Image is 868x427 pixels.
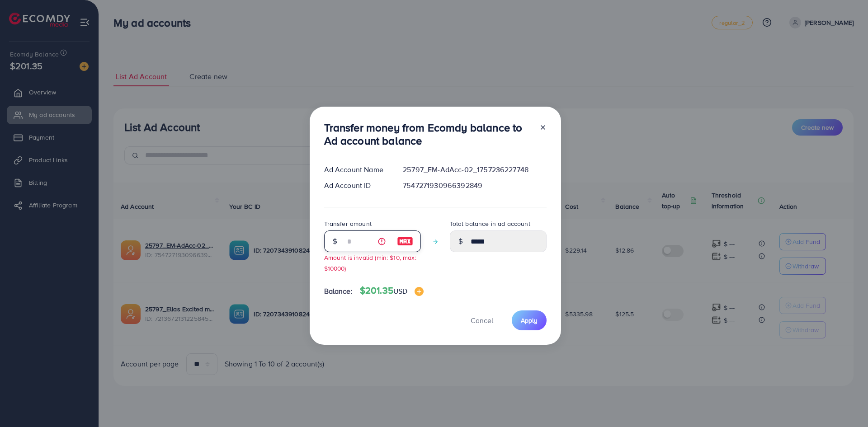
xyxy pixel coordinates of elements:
[415,287,424,296] img: image
[317,180,396,191] div: Ad Account ID
[324,286,353,296] span: Balance:
[396,164,553,175] div: 25797_EM-AdAcc-02_1757236227748
[512,310,547,330] button: Apply
[521,316,538,325] span: Apply
[360,285,424,296] h4: $201.35
[393,286,407,296] span: USD
[324,219,372,228] label: Transfer amount
[317,164,396,175] div: Ad Account Name
[324,121,532,147] h3: Transfer money from Ecomdy balance to Ad account balance
[396,180,553,191] div: 7547271930966392849
[450,219,530,228] label: Total balance in ad account
[324,253,416,272] small: Amount is invalid (min: $10, max: $10000)
[471,315,493,325] span: Cancel
[459,310,505,330] button: Cancel
[397,236,413,247] img: image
